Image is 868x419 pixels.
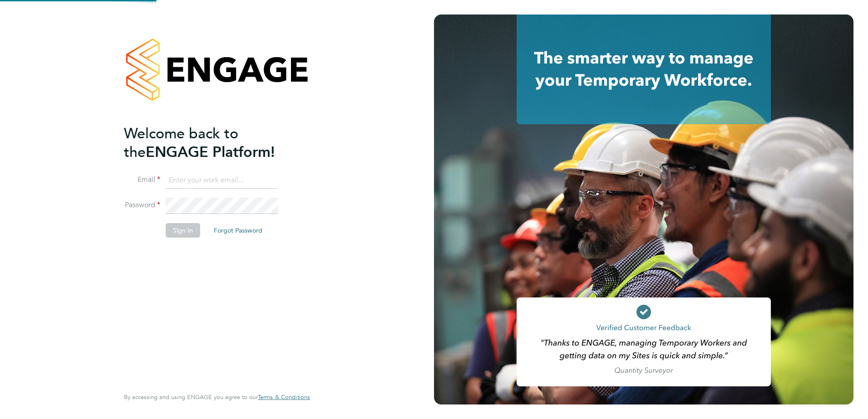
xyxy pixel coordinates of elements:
input: Enter your work email... [166,172,278,189]
span: By accessing and using ENGAGE you agree to our [124,393,310,401]
label: Password [124,200,160,210]
a: Terms & Conditions [258,394,310,401]
button: Forgot Password [207,223,270,238]
label: Email [124,175,160,185]
h2: ENGAGE Platform! [124,124,301,161]
button: Sign In [166,223,200,238]
span: Terms & Conditions [258,393,310,401]
span: Welcome back to the [124,125,238,161]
